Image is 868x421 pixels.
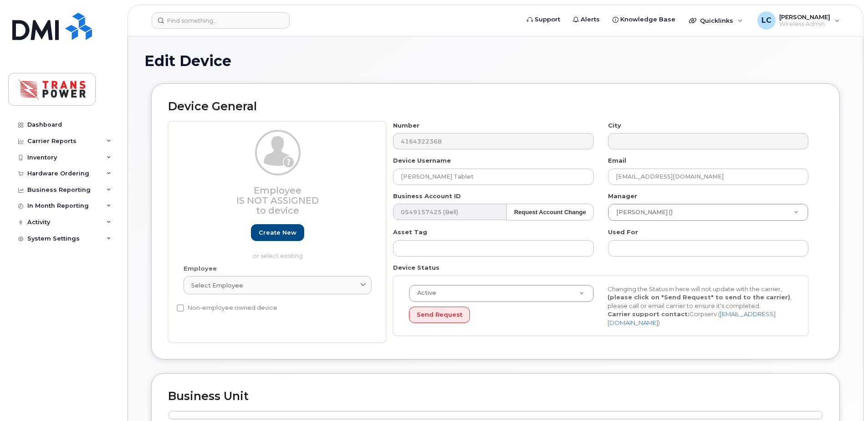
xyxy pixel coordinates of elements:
h2: Device General [168,100,823,113]
span: Select employee [191,281,243,290]
h2: Business Unit [168,390,823,403]
strong: (please click on "Send Request" to send to the carrier) [608,293,790,301]
a: [EMAIL_ADDRESS][DOMAIN_NAME] [608,310,776,326]
label: Number [393,121,419,130]
a: [PERSON_NAME] () [608,204,808,221]
label: Non-employee owned device [177,303,277,313]
label: Device Username [393,156,451,165]
label: Employee [184,264,217,273]
h1: Edit Device [144,53,847,69]
label: Device Status [393,263,439,272]
span: Active [412,289,436,297]
button: Send Request [409,307,470,323]
span: [PERSON_NAME] () [611,208,673,216]
label: Business Account ID [393,192,461,200]
p: or select existing [184,252,372,260]
label: City [608,121,621,130]
div: Changing the Status in here will not update with the carrier, , please call or email carrier to e... [601,285,799,327]
strong: Carrier support contact: [608,310,689,318]
input: Non-employee owned device [177,304,184,312]
span: to device [256,205,299,216]
a: Create new [251,224,304,241]
label: Used For [608,228,638,236]
a: Active [409,285,593,302]
a: Select employee [184,276,372,294]
h3: Employee [184,185,372,216]
button: Request Account Change [506,204,594,221]
label: Manager [608,192,637,200]
label: Asset Tag [393,228,427,236]
label: Email [608,156,626,165]
span: Is not assigned [236,195,319,206]
strong: Request Account Change [514,209,586,216]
